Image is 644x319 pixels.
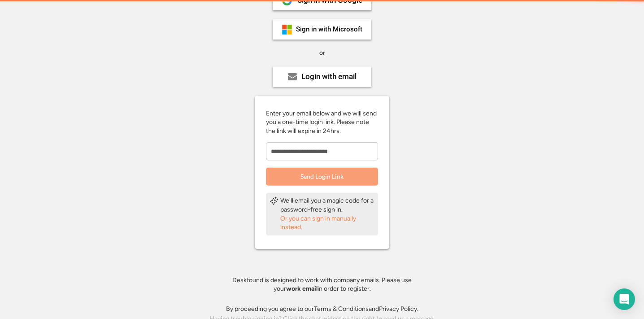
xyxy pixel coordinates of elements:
a: Privacy Policy. [379,305,418,313]
button: Send Login Link [266,168,378,186]
a: Terms & Conditions [314,305,369,313]
div: or [319,49,325,58]
div: Deskfound is designed to work with company emails. Please use your in order to register. [221,276,423,293]
div: Enter your email below and we will send you a one-time login link. Please note the link will expi... [266,109,378,136]
div: By proceeding you agree to our and [226,305,418,314]
strong: work email [286,285,318,292]
img: ms-symbollockup_mssymbol_19.png [282,24,292,35]
div: Open Intercom Messenger [614,288,635,310]
div: Sign in with Microsoft [296,26,362,33]
div: Or you can sign in manually instead. [280,214,374,232]
div: Login with email [301,73,357,80]
div: We'll email you a magic code for a password-free sign in. [280,196,374,214]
